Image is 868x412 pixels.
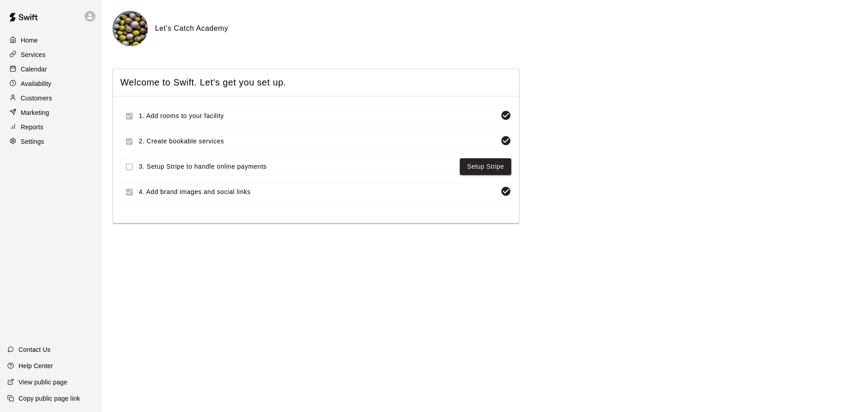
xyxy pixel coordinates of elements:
[21,108,49,117] p: Marketing
[21,36,38,45] p: Home
[7,120,94,134] a: Reports
[460,158,511,175] button: Setup Stripe
[7,91,94,105] a: Customers
[7,62,94,76] a: Calendar
[7,48,94,62] a: Services
[7,33,94,47] a: Home
[139,111,497,121] span: 1. Add rooms to your facility
[120,76,512,89] span: Welcome to Swift. Let's get you set up.
[19,361,53,370] p: Help Center
[7,106,94,119] a: Marketing
[21,137,44,146] p: Settings
[114,12,148,46] img: Let's Catch Academy logo
[139,137,497,146] span: 2. Create bookable services
[19,345,51,354] p: Contact Us
[7,77,94,90] a: Availability
[467,161,504,172] a: Setup Stripe
[19,394,80,403] p: Copy public page link
[155,23,228,34] h6: Let's Catch Academy
[7,135,94,148] a: Settings
[21,123,43,132] p: Reports
[21,94,52,103] p: Customers
[139,162,456,171] span: 3. Setup Stripe to handle online payments
[19,378,67,387] p: View public page
[21,65,47,74] p: Calendar
[139,187,497,197] span: 4. Add brand images and social links
[21,50,46,59] p: Services
[21,79,52,88] p: Availability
